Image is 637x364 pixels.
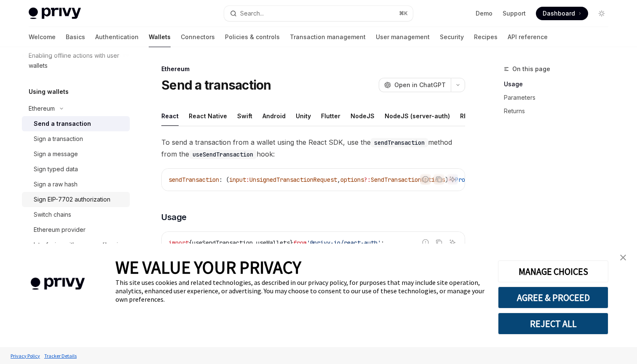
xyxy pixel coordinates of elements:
[169,176,219,183] span: sendTransaction
[434,174,444,185] button: Copy the contents from the code block
[22,222,130,237] a: Ethereum provider
[371,138,428,147] code: sendTransaction
[22,192,130,207] a: Sign EIP-7702 authorization
[460,106,487,126] div: REST API
[34,149,78,159] div: Sign a message
[394,81,446,89] span: Open in ChatGPT
[22,237,130,252] a: Interfacing with common libraries
[447,174,458,185] button: Ask AI
[615,249,632,266] a: close banner
[256,239,290,247] span: useWallets
[379,78,451,92] button: Open in ChatGPT
[512,64,550,74] span: On this page
[340,176,364,183] span: options
[8,348,42,363] a: Privacy Policy
[95,27,139,47] a: Authentication
[296,106,311,126] div: Unity
[246,176,249,183] span: :
[504,91,615,104] a: Parameters
[474,27,498,47] a: Recipes
[476,9,492,18] a: Demo
[503,9,526,18] a: Support
[381,239,384,247] span: ;
[29,87,69,97] h5: Using wallets
[290,239,293,247] span: }
[498,287,608,308] button: AGREE & PROCEED
[42,348,79,363] a: Tracker Details
[34,194,110,205] div: Sign EIP-7702 authorization
[161,211,187,223] span: Usage
[34,240,125,250] div: Interfacing with common libraries
[504,104,615,118] a: Returns
[29,27,56,47] a: Welcome
[225,27,280,47] a: Policies & controls
[240,8,264,19] div: Search...
[66,27,85,47] a: Basics
[262,106,286,126] div: Android
[399,10,408,17] span: ⌘ K
[595,7,608,20] button: Toggle dark mode
[29,8,81,19] img: light logo
[307,239,381,247] span: '@privy-io/react-auth'
[34,119,91,129] div: Send a transaction
[189,150,257,159] code: useSendTransaction
[161,136,465,160] span: To send a transaction from a wallet using the React SDK, use the method from the hook:
[169,239,189,247] span: import
[224,6,413,21] button: Open search
[181,27,215,47] a: Connectors
[290,27,366,47] a: Transaction management
[249,176,337,183] span: UnsignedTransactionRequest
[115,278,485,303] div: This site uses cookies and related technologies, as described in our privacy policy, for purposes...
[161,106,179,126] div: React
[29,104,55,114] div: Ethereum
[29,50,125,71] div: Enabling offline actions with user wallets
[445,176,448,183] span: )
[364,176,371,183] span: ?:
[447,237,458,248] button: Ask AI
[22,48,130,73] a: Enabling offline actions with user wallets
[34,179,78,189] div: Sign a raw hash
[22,146,130,162] a: Sign a message
[22,177,130,192] a: Sign a raw hash
[337,176,340,183] span: ,
[504,77,615,91] a: Usage
[229,176,246,183] span: input
[22,207,130,222] a: Switch chains
[13,266,103,302] img: company logo
[434,237,444,248] button: Copy the contents from the code block
[22,101,130,116] button: Toggle Ethereum section
[376,27,430,47] a: User management
[189,106,227,126] div: React Native
[253,239,256,247] span: ,
[34,134,83,144] div: Sign a transaction
[34,210,71,220] div: Switch chains
[420,174,431,185] button: Report incorrect code
[420,237,431,248] button: Report incorrect code
[189,239,192,247] span: {
[498,313,608,335] button: REJECT ALL
[192,239,253,247] span: useSendTransaction
[219,176,229,183] span: : (
[371,176,445,183] span: SendTransactionOptions
[22,116,130,131] a: Send a transaction
[498,260,608,282] button: MANAGE CHOICES
[161,77,271,93] h1: Send a transaction
[385,106,450,126] div: NodeJS (server-auth)
[22,131,130,146] a: Sign a transaction
[321,106,340,126] div: Flutter
[536,7,588,20] a: Dashboard
[161,65,465,73] div: Ethereum
[293,239,307,247] span: from
[351,106,375,126] div: NodeJS
[34,225,86,235] div: Ethereum provider
[440,27,464,47] a: Security
[149,27,171,47] a: Wallets
[508,27,548,47] a: API reference
[115,256,301,278] span: WE VALUE YOUR PRIVACY
[620,255,626,260] img: close banner
[543,9,575,18] span: Dashboard
[237,106,252,126] div: Swift
[34,164,78,174] div: Sign typed data
[22,162,130,177] a: Sign typed data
